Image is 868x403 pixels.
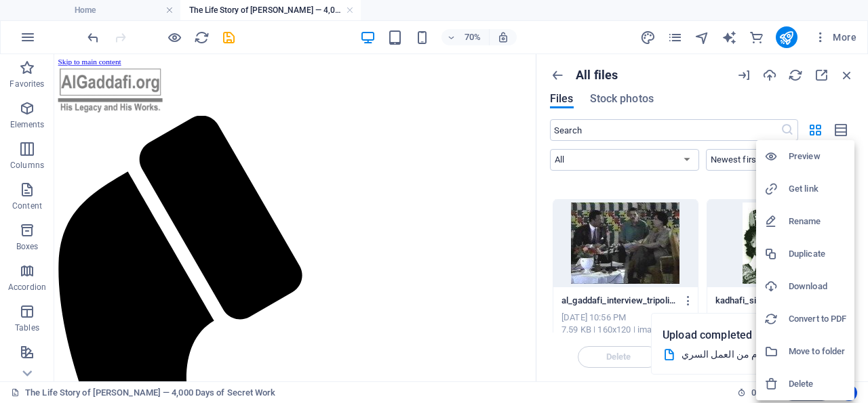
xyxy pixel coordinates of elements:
[789,213,846,230] h6: Rename
[789,376,846,392] h6: Delete
[789,246,846,262] h6: Duplicate
[789,311,846,327] h6: Convert to PDF
[5,5,96,17] a: Skip to main content
[789,181,846,197] h6: Get link
[789,278,846,295] h6: Download
[789,148,846,165] h6: Preview
[789,343,846,360] h6: Move to folder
